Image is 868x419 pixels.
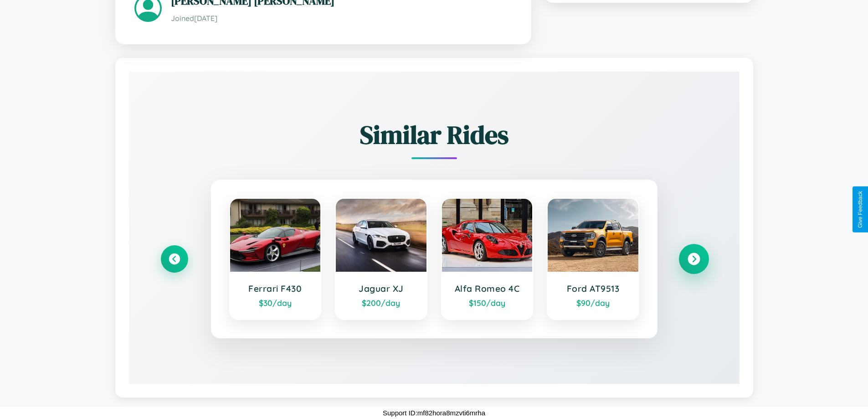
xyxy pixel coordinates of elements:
h3: Jaguar XJ [345,283,417,294]
h3: Alfa Romeo 4C [451,283,524,294]
h3: Ferrari F430 [239,283,312,294]
div: $ 30 /day [239,298,312,308]
a: Alfa Romeo 4C$150/day [441,198,534,320]
div: $ 200 /day [345,298,417,308]
h2: Similar Rides [161,117,708,152]
h3: Ford AT9513 [557,283,629,294]
p: Joined [DATE] [171,12,512,25]
a: Jaguar XJ$200/day [335,198,427,320]
a: Ferrari F430$30/day [229,198,322,320]
p: Support ID: mf82hora8mzvti6mrha [383,407,485,419]
div: Give Feedback [857,191,863,228]
div: $ 150 /day [451,298,524,308]
div: $ 90 /day [557,298,629,308]
a: Ford AT9513$90/day [547,198,639,320]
